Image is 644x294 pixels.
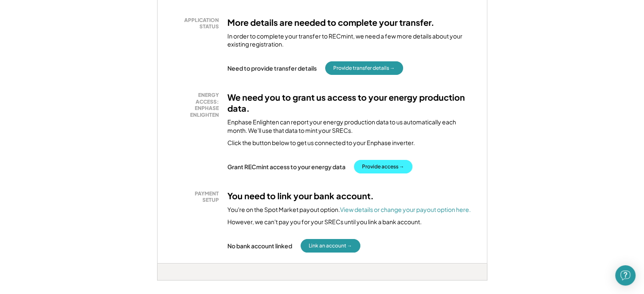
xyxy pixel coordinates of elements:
div: No bank account linked [227,242,292,250]
div: Click the button below to get us connected to your Enphase inverter. [227,139,415,147]
div: Need to provide transfer details [227,64,317,72]
h3: We need you to grant us access to your energy production data. [227,92,476,114]
div: Grant RECmint access to your energy data [227,163,345,170]
div: dbocgd7t - VA Distributed [157,280,188,284]
button: Link an account → [301,239,360,253]
button: Provide transfer details → [325,61,403,75]
div: PAYMENT SETUP [172,190,219,203]
div: Enphase Enlighten can report your energy production data to us automatically each month. We'll us... [227,118,476,135]
div: In order to complete your transfer to RECmint, we need a few more details about your existing reg... [227,32,476,49]
div: You're on the Spot Market payout option. [227,206,471,214]
h3: You need to link your bank account. [227,190,374,201]
div: Open Intercom Messenger [615,265,636,286]
div: APPLICATION STATUS [172,17,219,30]
div: However, we can't pay you for your SRECs until you link a bank account. [227,218,422,226]
div: ENERGY ACCESS: ENPHASE ENLIGHTEN [172,92,219,118]
button: Provide access → [354,160,412,173]
a: View details or change your payout option here. [340,206,471,213]
h3: More details are needed to complete your transfer. [227,17,434,28]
